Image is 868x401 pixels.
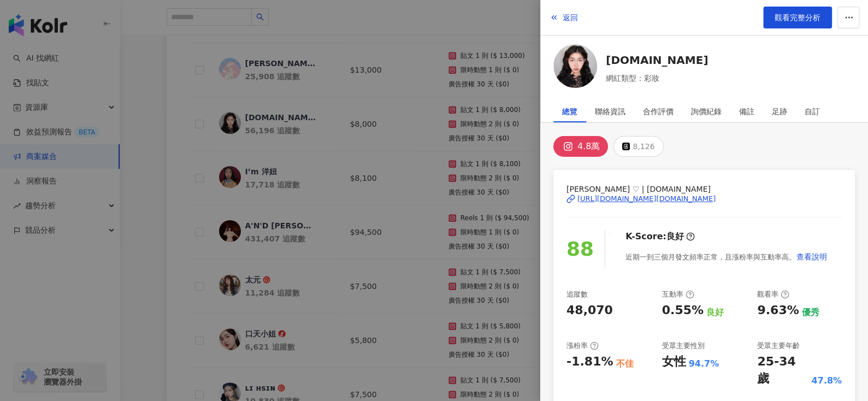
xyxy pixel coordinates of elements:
[805,101,820,122] div: 自訂
[577,194,716,204] div: [URL][DOMAIN_NAME][DOMAIN_NAME]
[757,341,800,351] div: 受眾主要年齡
[566,290,588,299] div: 追蹤數
[757,302,799,319] div: 9.63%
[566,341,599,351] div: 漲粉率
[775,13,820,22] span: 觀看完整分析
[577,139,600,154] div: 4.8萬
[606,52,708,68] a: [DOMAIN_NAME]
[566,302,613,319] div: 48,070
[739,101,754,122] div: 備註
[625,246,828,268] div: 近期一到三個月發文頻率正常，且漲粉率與互動率高。
[689,358,719,370] div: 94.7%
[566,183,842,195] span: [PERSON_NAME] ♡ | [DOMAIN_NAME]
[662,353,686,370] div: 女性
[566,234,594,265] div: 88
[691,101,722,122] div: 詢價紀錄
[662,290,694,299] div: 互動率
[706,306,724,319] div: 良好
[553,136,608,157] button: 4.8萬
[763,7,832,28] a: 觀看完整分析
[553,44,597,92] a: KOL Avatar
[662,302,704,319] div: 0.55%
[625,231,695,243] div: K-Score :
[616,358,633,370] div: 不佳
[563,13,578,22] span: 返回
[643,101,674,122] div: 合作評價
[802,306,819,319] div: 優秀
[772,101,787,122] div: 足跡
[811,375,842,387] div: 47.8%
[553,44,597,88] img: KOL Avatar
[613,136,663,157] button: 8,126
[662,341,705,351] div: 受眾主要性別
[633,139,654,154] div: 8,126
[566,194,842,204] a: [URL][DOMAIN_NAME][DOMAIN_NAME]
[796,246,828,268] button: 查看說明
[549,7,578,28] button: 返回
[595,101,625,122] div: 聯絡資訊
[666,231,684,243] div: 良好
[606,72,708,84] span: 網紅類型：彩妝
[566,353,613,370] div: -1.81%
[796,252,827,261] span: 查看說明
[757,290,789,299] div: 觀看率
[757,353,808,387] div: 25-34 歲
[562,101,577,122] div: 總覽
